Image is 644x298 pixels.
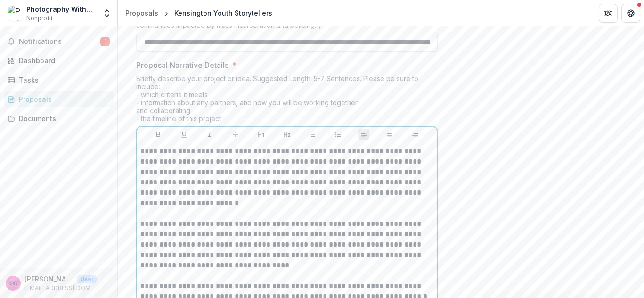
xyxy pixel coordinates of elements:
[599,4,618,23] button: Partners
[4,72,114,88] a: Tasks
[4,34,114,49] button: Notifications1
[24,274,73,284] p: [PERSON_NAME]
[4,111,114,126] a: Documents
[384,129,395,140] button: Align Center
[19,56,106,66] div: Dashboard
[358,129,369,140] button: Align Left
[4,53,114,68] a: Dashboard
[125,8,158,18] div: Proposals
[409,129,421,140] button: Align Right
[4,91,114,107] a: Proposals
[255,129,267,140] button: Heading 1
[19,38,100,46] span: Notifications
[77,275,97,283] p: User
[333,129,344,140] button: Ordered List
[230,129,241,140] button: Strike
[204,129,215,140] button: Italicize
[100,278,112,289] button: More
[281,129,293,140] button: Heading 2
[153,129,164,140] button: Bold
[136,74,438,126] div: Briefly describe your project or idea. Suggested Length: 5-7 Sentences. Please be sure to include...
[8,280,18,286] div: Shoshanna Wiesner
[122,6,162,20] a: Proposals
[26,4,97,14] div: Photography Without Borders
[100,4,114,23] button: Open entity switcher
[100,37,110,46] span: 1
[19,114,106,124] div: Documents
[19,75,106,85] div: Tasks
[24,284,97,292] p: [EMAIL_ADDRESS][DOMAIN_NAME]
[307,129,318,140] button: Bullet List
[174,8,272,18] div: Kensington Youth Storytellers
[8,6,23,21] img: Photography Without Borders
[621,4,640,23] button: Get Help
[19,94,106,104] div: Proposals
[179,129,190,140] button: Underline
[26,14,53,23] span: Nonprofit
[136,59,228,71] p: Proposal Narrative Details
[122,6,276,20] nav: breadcrumb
